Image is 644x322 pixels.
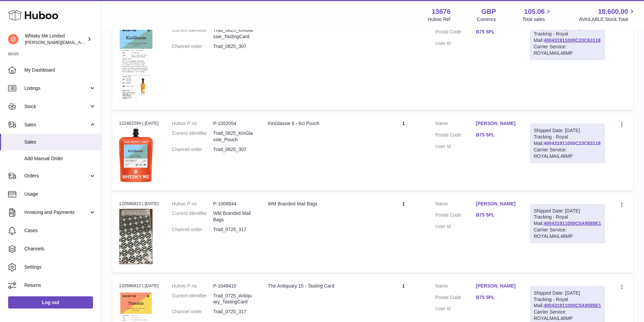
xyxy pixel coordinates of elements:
[534,147,601,159] div: Carrier Service: ROYALMAIL48MP
[268,120,372,127] div: KinGlassie 8 - 6cl Pouch
[544,221,601,226] a: 400431911000C0A9585E1
[172,283,213,289] dt: Huboo P no
[119,129,153,182] img: 1752740557.jpg
[213,201,254,207] dd: P-1008844
[530,124,605,163] div: Tracking - Royal Mail:
[268,201,372,207] div: WM Branded Mail Bags
[213,120,254,127] dd: P-1052054
[25,33,86,46] div: Whisky Me Limited
[24,246,96,252] span: Channels
[435,29,476,37] dt: Postal Code
[435,40,476,47] dt: User Id
[172,146,213,153] dt: Channel order
[379,194,429,273] td: 1
[24,139,96,145] span: Sales
[8,34,18,44] img: frances@whiskyshop.com
[172,27,213,40] dt: Current identifier
[435,223,476,230] dt: User Id
[8,296,93,308] a: Log out
[476,283,517,289] a: [PERSON_NAME]
[476,29,517,35] a: B75 5PL
[522,7,552,23] a: 105.06 Total sales
[172,43,213,50] dt: Channel order
[24,122,89,128] span: Sales
[119,201,159,207] div: 120586813 | [DATE]
[172,226,213,233] dt: Channel order
[534,44,601,56] div: Carrier Service: ROYALMAIL48MP
[213,43,254,50] dd: Trad_0825_307
[24,67,96,73] span: My Dashboard
[522,16,552,23] span: Total sales
[268,283,372,289] div: The Antiquary 15 - Tasting Card
[544,303,601,308] a: 400431911000C0A9585E1
[579,7,636,23] a: 18,600.00 AVAILABLE Stock Total
[435,132,476,140] dt: Postal Code
[172,130,213,143] dt: Current identifier
[544,38,600,43] a: 400431911000C23C63118
[213,283,254,289] dd: P-1048410
[598,7,628,16] span: 18,600.00
[24,173,89,179] span: Orders
[213,293,254,305] dd: Trad_0725_Antiquary_TastingCard
[24,264,96,270] span: Settings
[435,294,476,302] dt: Postal Code
[25,40,136,45] span: [PERSON_NAME][EMAIL_ADDRESS][DOMAIN_NAME]
[24,209,89,216] span: Invoicing and Payments
[24,103,89,110] span: Stock
[213,210,254,223] dd: WM Branded Mail Bags
[213,146,254,153] dd: Trad_0825_307
[213,27,254,40] dd: Trad_0825_KinGlassie_TastingCard
[435,283,476,291] dt: Name
[534,208,601,214] div: Shipped Date: [DATE]
[476,120,517,127] a: [PERSON_NAME]
[379,114,429,190] td: 1
[530,21,605,60] div: Tracking - Royal Mail:
[435,212,476,220] dt: Postal Code
[435,305,476,312] dt: User Id
[432,7,451,16] strong: 13676
[428,16,451,23] div: Huboo Ref
[172,120,213,127] dt: Huboo P no
[534,290,601,296] div: Shipped Date: [DATE]
[481,7,496,16] strong: GBP
[172,201,213,207] dt: Huboo P no
[172,210,213,223] dt: Current identifier
[534,227,601,240] div: Carrier Service: ROYALMAIL48MP
[24,191,96,197] span: Usage
[172,293,213,305] dt: Current identifier
[119,209,153,264] img: 1725358317.png
[534,309,601,322] div: Carrier Service: ROYALMAIL48MP
[476,132,517,138] a: B75 5PL
[579,16,636,23] span: AVAILABLE Stock Total
[476,212,517,218] a: B75 5PL
[119,283,159,289] div: 120586812 | [DATE]
[530,204,605,243] div: Tracking - Royal Mail:
[24,85,89,92] span: Listings
[379,10,429,110] td: 1
[24,227,96,234] span: Cases
[435,120,476,128] dt: Name
[435,201,476,209] dt: Name
[524,7,545,16] span: 105.06
[477,16,496,23] div: Currency
[476,294,517,301] a: B75 5PL
[534,127,601,134] div: Shipped Date: [DATE]
[119,26,153,102] img: 1752740623.png
[24,282,96,289] span: Returns
[24,155,96,162] span: Add Manual Order
[476,201,517,207] a: [PERSON_NAME]
[119,120,159,126] div: 122462294 | [DATE]
[172,308,213,315] dt: Channel order
[213,226,254,233] dd: Trad_0725_317
[544,141,600,146] a: 400431911000C23C63118
[213,130,254,143] dd: Trad_0825_KinGlassie_Pouch
[435,143,476,150] dt: User Id
[213,308,254,315] dd: Trad_0725_317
